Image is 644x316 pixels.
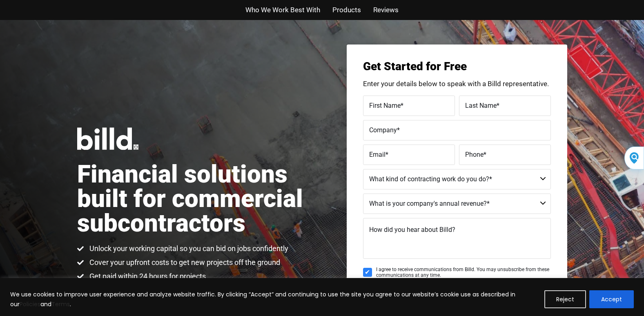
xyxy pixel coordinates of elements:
span: Last Name [465,101,497,109]
span: First Name [369,101,401,109]
span: Email [369,150,386,158]
input: I agree to receive communications from Billd. You may unsubscribe from these communications at an... [363,268,372,277]
p: We use cookies to improve user experience and analyze website traffic. By clicking “Accept” and c... [10,289,538,309]
a: Products [332,4,361,16]
span: Get paid within 24 hours for projects [87,271,206,281]
span: Company [369,126,397,134]
button: Accept [589,290,634,308]
a: Terms [51,300,70,308]
span: Unlock your working capital so you can bid on jobs confidently [87,244,288,254]
a: Who We Work Best With [245,4,320,16]
h1: Financial solutions built for commercial subcontractors [77,162,322,236]
span: Phone [465,150,484,158]
a: Policies [20,300,40,308]
span: Cover your upfront costs to get new projects off the ground [87,258,280,267]
button: Reject [544,290,586,308]
a: Reviews [373,4,399,16]
span: How did you hear about Billd? [369,226,455,234]
span: I agree to receive communications from Billd. You may unsubscribe from these communications at an... [376,267,551,278]
h3: Get Started for Free [363,61,551,72]
p: Enter your details below to speak with a Billd representative. [363,80,551,87]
